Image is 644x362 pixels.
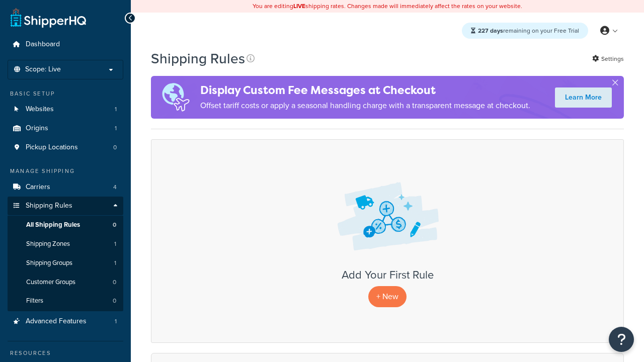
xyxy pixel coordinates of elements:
[162,269,613,281] h3: Add Your First Rule
[26,183,50,192] span: Carriers
[8,119,123,138] a: Origins 1
[26,202,72,210] span: Shipping Rules
[26,240,70,248] span: Shipping Zones
[8,254,123,273] li: Shipping Groups
[8,312,123,331] li: Advanced Features
[113,297,116,305] span: 0
[478,26,503,35] strong: 227 days
[8,35,123,54] a: Dashboard
[8,100,123,119] a: Websites 1
[8,273,123,292] a: Customer Groups 0
[368,286,407,307] p: + New
[200,82,530,99] h4: Display Custom Fee Messages at Checkout
[115,105,117,114] span: 1
[555,87,612,108] a: Learn More
[8,119,123,138] li: Origins
[113,278,116,287] span: 0
[8,178,123,197] li: Carriers
[8,197,123,311] li: Shipping Rules
[8,216,123,234] li: All Shipping Rules
[26,278,75,287] span: Customer Groups
[26,124,48,133] span: Origins
[462,23,588,39] div: remaining on your Free Trial
[26,143,78,152] span: Pickup Locations
[8,216,123,234] a: All Shipping Rules 0
[8,138,123,157] a: Pickup Locations 0
[8,312,123,331] a: Advanced Features 1
[11,8,86,28] a: ShipperHQ Home
[26,221,80,229] span: All Shipping Rules
[26,259,72,267] span: Shipping Groups
[293,2,305,11] b: LIVE
[25,65,61,74] span: Scope: Live
[609,327,634,352] button: Open Resource Center
[26,297,43,305] span: Filters
[113,221,116,229] span: 0
[26,317,87,326] span: Advanced Features
[114,240,116,248] span: 1
[115,317,117,326] span: 1
[8,100,123,119] li: Websites
[26,105,54,114] span: Websites
[8,235,123,253] a: Shipping Zones 1
[115,124,117,133] span: 1
[26,40,60,49] span: Dashboard
[8,138,123,157] li: Pickup Locations
[8,292,123,310] a: Filters 0
[8,197,123,215] a: Shipping Rules
[114,259,116,267] span: 1
[8,349,123,357] div: Resources
[592,52,624,66] a: Settings
[8,89,123,98] div: Basic Setup
[151,76,200,119] img: duties-banner-06bc72dcb5fe05cb3f9472aba00be2ae8eb53ab6f0d8bb03d382ba314ac3c341.png
[113,183,117,192] span: 4
[8,235,123,253] li: Shipping Zones
[8,292,123,310] li: Filters
[200,99,530,113] p: Offset tariff costs or apply a seasonal handling charge with a transparent message at checkout.
[113,143,117,152] span: 0
[8,273,123,292] li: Customer Groups
[8,254,123,273] a: Shipping Groups 1
[8,167,123,175] div: Manage Shipping
[8,178,123,197] a: Carriers 4
[151,49,245,68] h1: Shipping Rules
